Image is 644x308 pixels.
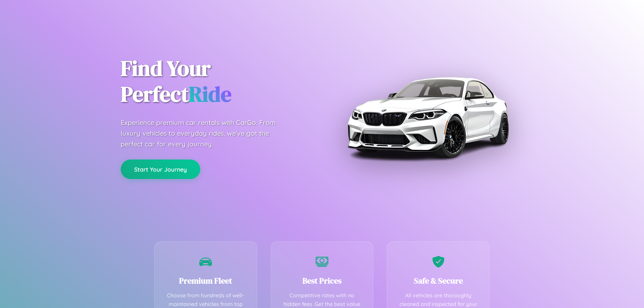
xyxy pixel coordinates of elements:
[397,275,479,286] h3: Safe & Secure
[121,160,200,179] button: Start Your Journey
[121,117,288,149] p: Experience premium car rentals with CarGo. From luxury vehicles to everyday rides, we've got the ...
[121,56,312,107] h1: Find Your Perfect
[344,34,512,201] img: Premium BMW car rental vehicle
[189,79,231,109] span: Ride
[281,275,363,286] h3: Best Prices
[165,275,247,286] h3: Premium Fleet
